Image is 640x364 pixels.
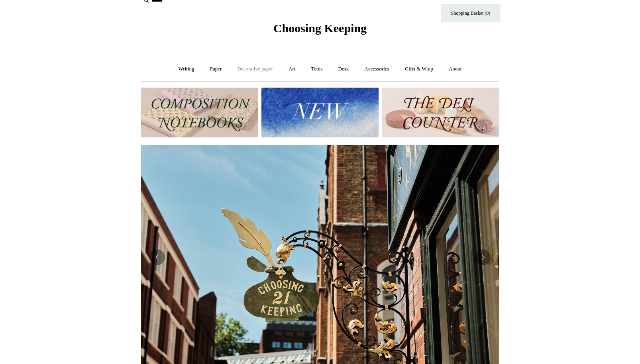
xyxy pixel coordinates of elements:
[203,59,229,80] a: Paper
[273,22,367,35] span: Choosing Keeping
[149,249,165,265] button: Previous
[382,88,499,137] img: The Deli Counter
[398,59,440,80] a: Gifts & Wrap
[304,59,330,80] a: Tools
[281,59,302,80] a: Art
[441,4,501,22] a: Shopping Basket (0)
[475,249,491,265] button: Next
[261,88,378,137] img: New.jpg__PID:f73bdf93-380a-4a35-bcfe-7823039498e1
[273,28,367,33] a: Choosing Keeping
[331,59,356,80] a: Desk
[230,59,280,80] a: Decorative paper
[442,59,469,80] a: About
[141,88,258,137] img: 202302 Composition ledgers.jpg__PID:69722ee6-fa44-49dd-a067-31375e5d54ec
[171,59,202,80] a: Writing
[357,59,397,80] a: Accessories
